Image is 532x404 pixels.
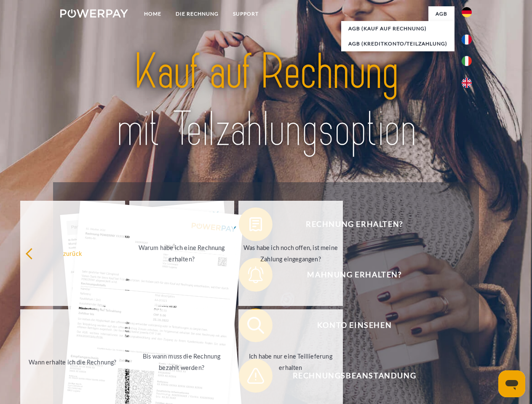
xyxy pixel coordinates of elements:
[428,6,454,21] a: agb
[134,351,229,373] div: Bis wann muss die Rechnung bezahlt werden?
[80,40,452,161] img: title-powerpay_de.svg
[251,308,457,342] span: Konto einsehen
[251,258,457,292] span: Mahnung erhalten?
[25,247,120,259] div: zurück
[168,6,226,21] a: DIE RECHNUNG
[226,6,266,21] a: SUPPORT
[25,356,120,367] div: Wann erhalte ich die Rechnung?
[243,351,338,373] div: Ich habe nur eine Teillieferung erhalten
[341,21,454,36] a: AGB (Kauf auf Rechnung)
[137,6,168,21] a: Home
[251,359,457,393] span: Rechnungsbeanstandung
[462,78,472,88] img: en
[60,9,128,18] img: logo-powerpay-white.svg
[341,36,454,51] a: AGB (Kreditkonto/Teilzahlung)
[462,56,472,66] img: it
[243,242,338,265] div: Was habe ich noch offen, ist meine Zahlung eingegangen?
[462,7,472,17] img: de
[462,35,472,45] img: fr
[134,242,229,265] div: Warum habe ich eine Rechnung erhalten?
[251,207,457,241] span: Rechnung erhalten?
[498,370,525,397] iframe: Schaltfläche zum Öffnen des Messaging-Fensters
[238,201,343,306] a: Was habe ich noch offen, ist meine Zahlung eingegangen?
